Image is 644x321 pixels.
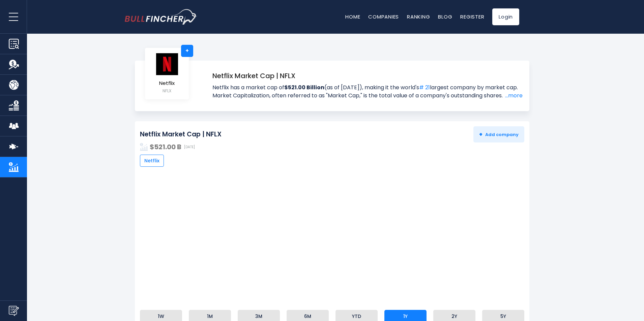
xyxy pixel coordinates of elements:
a: Register [460,13,484,20]
a: Ranking [407,13,430,20]
a: Home [345,13,360,20]
a: ...more [503,92,523,100]
span: [DATE] [184,145,195,149]
a: Login [492,8,519,25]
span: Netflix has a market cap of (as of [DATE]), making it the world's largest company by market cap. ... [212,84,523,100]
a: Go to homepage [125,9,197,25]
small: NFLX [155,88,179,94]
strong: $521.00 Billion [284,84,324,91]
strong: $521.00 B [150,142,181,152]
a: Companies [368,13,399,20]
span: Add company [479,131,519,137]
span: Netflix [144,158,159,164]
img: logo [155,53,179,75]
a: + [181,45,193,57]
strong: + [479,130,482,138]
a: # 21 [419,84,430,91]
h1: Netflix Market Cap | NFLX [212,71,523,81]
img: addasd [140,143,148,151]
img: bullfincher logo [125,9,197,25]
button: +Add company [473,126,524,142]
h2: Netflix Market Cap | NFLX [140,130,222,139]
a: Netflix NFLX [155,53,179,95]
a: Blog [438,13,452,20]
span: Netflix [155,81,179,86]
